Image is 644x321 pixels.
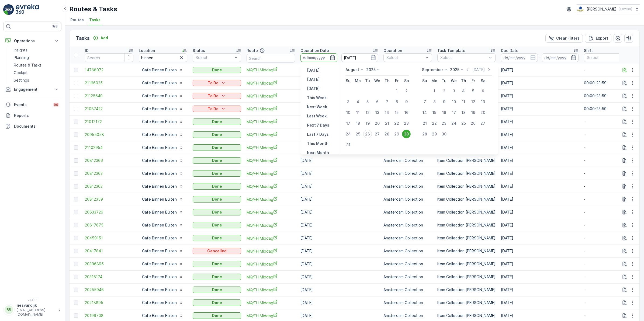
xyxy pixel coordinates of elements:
[247,235,295,241] span: MQ/FH Middag
[381,180,435,193] td: Amsterdam Collection
[307,132,329,137] p: Last 7 Days
[363,97,372,106] div: 5
[14,62,41,68] p: Routes & Tasks
[298,141,381,154] td: [DATE]
[307,113,327,119] p: Last Week
[101,35,108,41] p: Add
[85,132,133,137] a: 20955058
[498,76,581,89] td: [DATE]
[212,261,222,267] p: Done
[142,93,177,99] p: Cafe Binnen Buiten
[3,121,61,132] a: Documents
[298,89,381,102] td: [DATE]
[581,154,635,167] td: -
[587,6,617,12] p: [PERSON_NAME]
[85,235,133,241] a: 20459151
[373,119,382,128] div: 20
[3,110,61,121] a: Reports
[85,158,133,163] span: 20812366
[392,108,401,117] div: 15
[402,87,411,95] div: 2
[459,108,468,117] div: 18
[469,97,477,106] div: 12
[479,97,487,106] div: 13
[85,210,133,215] a: 20633726
[305,85,322,92] button: Tomorrow
[85,53,133,62] input: Search
[212,197,222,202] p: Done
[381,206,435,219] td: Amsterdam Collection
[14,38,51,44] p: Operations
[12,54,61,61] a: Planning
[85,145,133,150] a: 21102954
[307,150,329,155] p: Next Month
[247,222,295,228] a: MQ/FH Middag
[139,221,186,229] button: Cafe Binnen Buiten
[449,119,458,128] div: 24
[381,154,435,167] td: Amsterdam Collection
[212,145,222,150] p: Done
[247,67,295,73] span: MQ/FH Middag
[498,180,581,193] td: [DATE]
[581,89,635,102] td: 00:00-23:59
[247,132,295,138] span: MQ/FH Middag
[14,70,28,75] p: Cockpit
[142,222,177,228] p: Cafe Binnen Buiten
[247,210,295,215] span: MQ/FH Middag
[381,245,435,257] td: Amsterdam Collection
[354,130,362,138] div: 25
[85,67,133,73] a: 14768072
[247,248,295,254] a: MQ/FH Middag
[383,130,391,138] div: 28
[208,106,219,111] p: To Do
[139,53,187,62] input: Search
[498,193,581,206] td: [DATE]
[298,115,381,128] td: [DATE]
[392,97,401,106] div: 8
[3,99,61,110] a: Events99
[142,184,177,189] p: Cafe Binnen Buiten
[247,93,295,99] a: MQ/FH Middag
[85,106,133,111] a: 21087422
[193,93,241,99] button: To Do
[307,68,320,73] p: [DATE]
[383,97,391,106] div: 7
[247,106,295,112] a: MQ/FH Middag
[212,235,222,241] p: Done
[420,119,429,128] div: 21
[581,141,635,154] td: -
[247,184,295,189] a: MQ/FH Middag
[373,130,382,138] div: 27
[247,158,295,163] a: MQ/FH Middag
[440,130,448,138] div: 30
[247,171,295,176] span: MQ/FH Middag
[139,169,186,178] button: Cafe Binnen Buiten
[139,195,186,204] button: Cafe Binnen Buiten
[581,128,635,141] td: -
[85,197,133,202] span: 20812359
[142,248,177,254] p: Cafe Binnen Buiten
[142,119,177,124] p: Cafe Binnen Buiten
[85,171,133,176] a: 20812363
[440,108,448,117] div: 16
[14,55,29,60] p: Planning
[14,124,59,129] p: Documents
[577,6,584,12] img: basis-logo_rgb2x.png
[247,261,295,267] a: MQ/FH Middag
[556,36,580,41] p: Clear Filters
[12,76,61,84] a: Settings
[298,245,381,257] td: [DATE]
[344,141,352,149] div: 31
[207,248,227,254] p: Cancelled
[142,106,177,111] p: Cafe Binnen Buiten
[85,248,133,254] span: 20417841
[498,167,581,180] td: [DATE]
[305,122,331,128] button: Next 7 Days
[12,46,61,54] a: Insights
[498,232,581,245] td: [DATE]
[142,235,177,241] p: Cafe Binnen Buiten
